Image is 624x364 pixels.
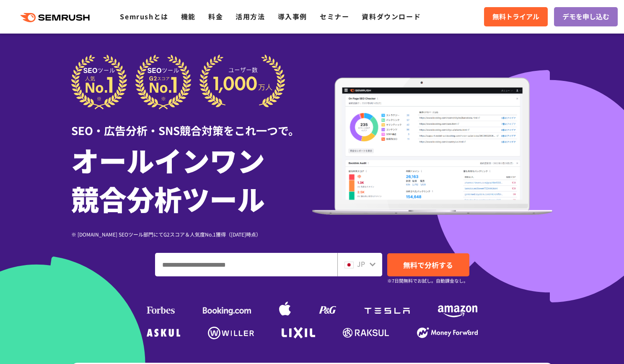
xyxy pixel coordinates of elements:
a: Semrushとは [120,11,168,21]
a: セミナー [320,11,349,21]
a: 無料で分析する [387,253,469,276]
a: 無料トライアル [484,7,548,26]
div: SEO・広告分析・SNS競合対策をこれ一つで。 [71,109,312,138]
a: デモを申し込む [554,7,618,26]
a: 料金 [208,11,223,21]
span: デモを申し込む [562,11,609,22]
a: 活用方法 [236,11,265,21]
a: 導入事例 [278,11,307,21]
small: ※7日間無料でお試し。自動課金なし。 [387,277,468,285]
input: ドメイン、キーワードまたはURLを入力してください [155,253,337,276]
h1: オールインワン 競合分析ツール [71,140,312,218]
div: ※ [DOMAIN_NAME] SEOツール部門にてG2スコア＆人気度No.1獲得（[DATE]時点） [71,230,312,238]
span: 無料トライアル [492,11,539,22]
span: 無料で分析する [403,260,453,270]
a: 機能 [181,11,196,21]
a: 資料ダウンロード [362,11,421,21]
span: JP [357,259,365,269]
